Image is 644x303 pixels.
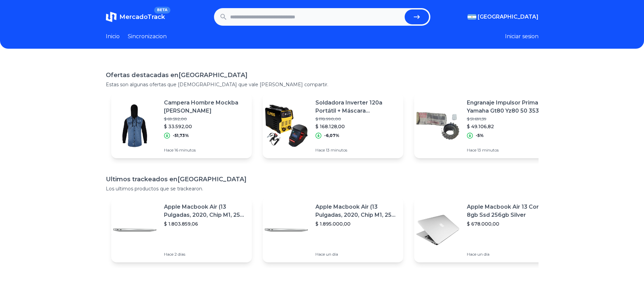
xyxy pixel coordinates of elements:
a: Featured imageEngranaje Impulsor Primario Yamaha Gt80 Yz80 50 353-16111-01$ 51.691,39$ 49.106,82-... [414,93,555,158]
p: Hace 2 días [164,252,246,257]
p: $ 1.895.000,00 [315,220,398,227]
p: Los ultimos productos que se trackearon. [106,185,539,192]
a: Featured imageApple Macbook Air 13 Core I5 8gb Ssd 256gb Silver$ 678.000,00Hace un día [414,197,555,262]
p: Engranaje Impulsor Primario Yamaha Gt80 Yz80 50 353-16111-01 [467,99,549,115]
p: Apple Macbook Air (13 Pulgadas, 2020, Chip M1, 256 Gb De Ssd, 8 Gb De Ram) - Plata [315,203,398,219]
p: Hace 13 minutos [315,147,398,153]
a: MercadoTrackBETA [106,11,165,22]
p: $ 168.128,00 [315,123,398,130]
a: Featured imageCampera Hombre Mockba [PERSON_NAME]$ 69.592,00$ 33.592,00-51,73%Hace 16 minutos [111,93,252,158]
span: MercadoTrack [119,13,165,21]
p: Hace 16 minutos [164,147,246,153]
p: Hace un día [467,252,549,257]
a: Featured imageApple Macbook Air (13 Pulgadas, 2020, Chip M1, 256 Gb De Ssd, 8 Gb De Ram) - Plata$... [263,197,403,262]
span: BETA [154,7,170,14]
p: Hace 13 minutos [467,147,549,153]
p: Estas son algunas ofertas que [DEMOGRAPHIC_DATA] que vale [PERSON_NAME] compartir. [106,81,539,88]
img: Featured image [414,102,461,149]
h1: Ofertas destacadas en [GEOGRAPHIC_DATA] [106,70,539,80]
a: Featured imageApple Macbook Air (13 Pulgadas, 2020, Chip M1, 256 Gb De Ssd, 8 Gb De Ram) - Plata$... [111,197,252,262]
button: [GEOGRAPHIC_DATA] [468,13,539,21]
button: Iniciar sesion [505,32,539,41]
a: Inicio [106,32,120,41]
p: Apple Macbook Air 13 Core I5 8gb Ssd 256gb Silver [467,203,549,219]
p: -6,07% [324,133,339,138]
a: Sincronizacion [128,32,167,41]
p: $ 678.000,00 [467,220,549,227]
img: MercadoTrack [106,11,117,22]
p: Apple Macbook Air (13 Pulgadas, 2020, Chip M1, 256 Gb De Ssd, 8 Gb De Ram) - Plata [164,203,246,219]
img: Featured image [263,102,310,149]
a: Featured imageSoldadora Inverter 120a Portátil + Máscara Fotosensible Nero$ 178.990,00$ 168.128,0... [263,93,403,158]
p: $ 1.803.859,06 [164,220,246,227]
p: $ 49.106,82 [467,123,549,130]
p: $ 33.592,00 [164,123,246,130]
p: $ 69.592,00 [164,116,246,122]
p: $ 178.990,00 [315,116,398,122]
p: Campera Hombre Mockba [PERSON_NAME] [164,99,246,115]
img: Featured image [263,206,310,254]
p: -51,73% [173,133,189,138]
span: [GEOGRAPHIC_DATA] [478,13,539,21]
img: Featured image [111,102,159,149]
img: Featured image [414,206,461,254]
img: Featured image [111,206,159,254]
p: $ 51.691,39 [467,116,549,122]
img: Argentina [468,14,476,20]
p: Hace un día [315,252,398,257]
p: Soldadora Inverter 120a Portátil + Máscara Fotosensible Nero [315,99,398,115]
h1: Ultimos trackeados en [GEOGRAPHIC_DATA] [106,174,539,184]
p: -5% [476,133,484,138]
